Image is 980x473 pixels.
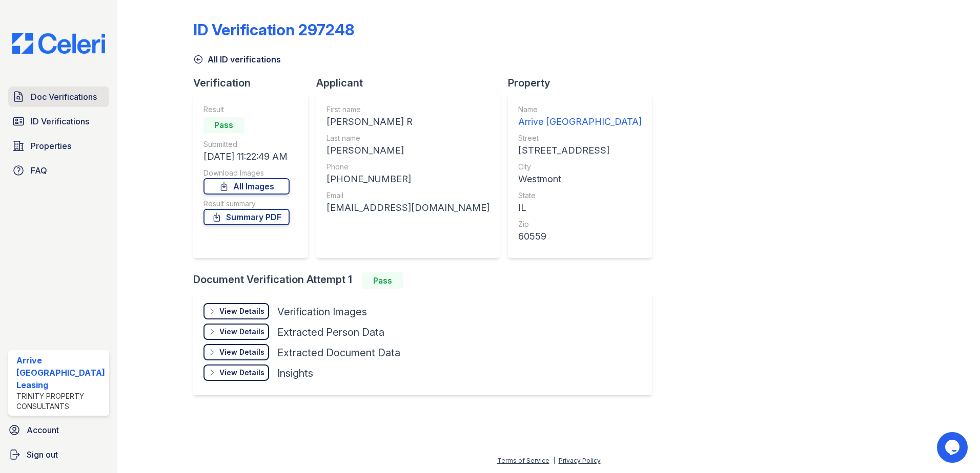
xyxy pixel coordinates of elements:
div: Zip [518,219,642,229]
div: [PHONE_NUMBER] [326,172,489,186]
div: First name [326,104,489,115]
div: Phone [326,162,489,172]
span: Doc Verifications [31,91,97,103]
div: Arrive [GEOGRAPHIC_DATA] [518,115,642,129]
div: Applicant [316,76,508,90]
div: Extracted Document Data [277,346,400,360]
div: Street [518,133,642,143]
span: ID Verifications [31,115,89,127]
a: FAQ [8,160,109,181]
div: State [518,190,642,201]
div: Trinity Property Consultants [16,391,105,412]
span: FAQ [31,164,47,177]
div: Verification Images [277,305,367,319]
a: Summary PDF [203,209,290,225]
div: Pass [362,272,403,289]
div: Westmont [518,172,642,186]
div: Last name [326,133,489,143]
div: View Details [219,306,264,316]
div: Name [518,104,642,115]
a: All ID verifications [193,53,281,66]
div: [PERSON_NAME] R [326,115,489,129]
img: CE_Logo_Blue-a8612792a0a2168367f1c8372b55b34899dd931a85d93a1a3d3e32e68fde9ad4.png [4,33,113,54]
div: ID Verification 297248 [193,20,354,39]
div: | [553,457,555,464]
div: Property [508,76,660,90]
div: IL [518,201,642,215]
iframe: chat widget [937,432,970,463]
div: View Details [219,327,264,337]
div: Verification [193,76,316,90]
div: Download Images [203,168,290,178]
a: All Images [203,178,290,195]
span: Sign out [27,448,58,461]
div: [STREET_ADDRESS] [518,143,642,158]
div: [PERSON_NAME] [326,143,489,158]
a: Properties [8,136,109,156]
a: Name Arrive [GEOGRAPHIC_DATA] [518,104,642,129]
a: Privacy Policy [559,457,601,464]
div: Document Verification Attempt 1 [193,272,660,289]
span: Properties [31,140,71,152]
div: Extracted Person Data [277,325,384,339]
div: 60559 [518,229,642,244]
div: City [518,162,642,172]
a: Doc Verifications [8,87,109,107]
div: Submitted [203,139,290,149]
div: Insights [277,366,313,380]
div: Result summary [203,199,290,209]
span: Account [27,424,59,436]
div: Pass [203,117,244,133]
a: Sign out [4,444,113,465]
div: Email [326,190,489,201]
a: ID Verifications [8,111,109,132]
div: [EMAIL_ADDRESS][DOMAIN_NAME] [326,201,489,215]
div: View Details [219,368,264,378]
div: [DATE] 11:22:49 AM [203,149,290,164]
a: Terms of Service [497,457,549,464]
div: Arrive [GEOGRAPHIC_DATA] Leasing [16,354,105,391]
div: View Details [219,347,264,357]
a: Account [4,420,113,440]
div: Result [203,104,290,115]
